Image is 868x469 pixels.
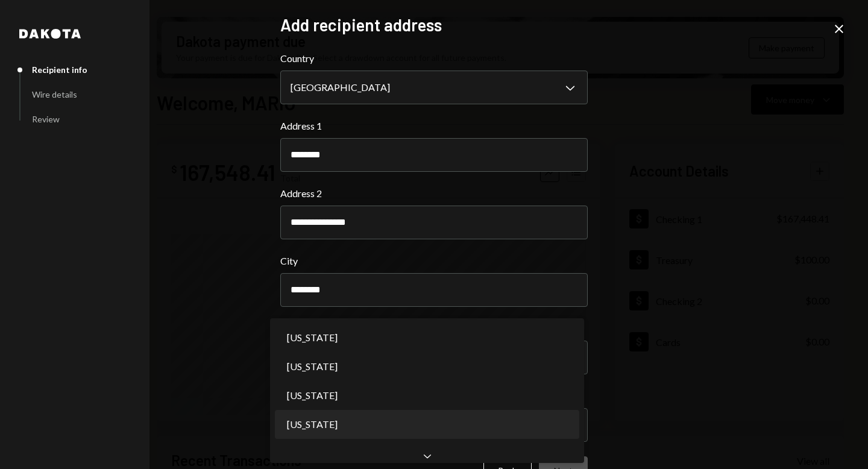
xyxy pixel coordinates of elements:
div: Review [32,114,60,124]
div: Wire details [32,89,77,99]
span: [US_STATE] [287,417,338,432]
span: [US_STATE] [287,330,338,345]
label: Country [280,51,588,66]
label: City [280,254,588,268]
span: [US_STATE] [287,388,338,403]
button: Country [280,71,588,104]
h2: Add recipient address [280,13,588,37]
span: [US_STATE] [287,446,338,461]
label: Address 1 [280,119,588,133]
label: Address 2 [280,186,588,201]
span: [US_STATE] [287,359,338,374]
div: Recipient info [32,65,87,75]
